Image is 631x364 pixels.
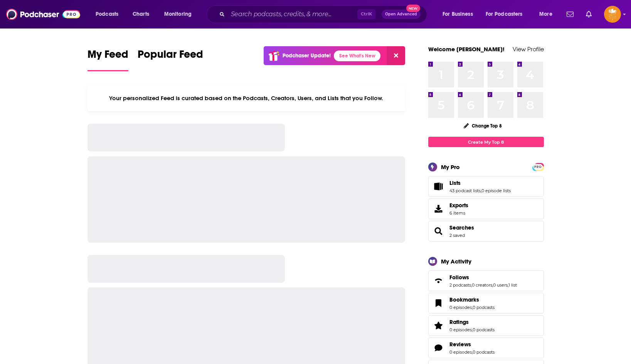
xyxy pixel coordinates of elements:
button: open menu [90,8,128,20]
span: , [472,349,473,355]
a: 0 podcasts [473,305,495,310]
span: Exports [449,202,468,209]
a: 2 podcasts [449,282,471,288]
span: Searches [428,221,544,242]
p: Podchaser Update! [283,52,331,59]
a: Show notifications dropdown [583,8,595,21]
span: Popular Feed [138,48,203,65]
a: Welcome [PERSON_NAME]! [428,45,505,53]
a: Popular Feed [138,48,203,71]
span: Exports [431,203,446,214]
a: Searches [449,224,474,231]
a: See What's New [334,50,380,61]
a: Follows [449,274,517,281]
span: Follows [428,270,544,291]
span: New [406,5,420,12]
a: Ratings [431,320,446,331]
input: Search podcasts, credits, & more... [228,8,357,20]
button: Change Top 8 [459,121,507,131]
span: , [472,327,473,332]
span: For Business [443,9,473,20]
button: open menu [437,8,483,20]
a: Exports [428,198,544,219]
span: Reviews [428,337,544,358]
button: Open AdvancedNew [382,10,421,19]
span: More [539,9,552,20]
button: Show profile menu [604,6,621,23]
span: Lists [449,179,461,186]
span: Ctrl K [357,9,375,19]
a: Follows [431,275,446,286]
span: , [492,282,493,288]
a: Reviews [449,341,495,348]
div: My Activity [441,258,471,265]
span: 6 items [449,210,468,216]
a: 43 podcast lists [449,188,481,193]
button: open menu [159,8,202,20]
span: Monitoring [164,9,192,20]
span: PRO [533,164,543,170]
a: Create My Top 8 [428,137,544,147]
div: Your personalized Feed is curated based on the Podcasts, Creators, Users, and Lists that you Follow. [87,85,406,111]
a: Bookmarks [449,296,495,303]
button: open menu [534,8,562,20]
span: , [481,188,481,193]
span: Bookmarks [449,296,479,303]
a: 0 episodes [449,327,472,332]
a: Reviews [431,342,446,353]
a: Searches [431,226,446,237]
a: View Profile [513,45,544,53]
span: For Podcasters [486,9,523,20]
span: Open Advanced [385,12,417,16]
a: Charts [128,8,154,20]
span: Bookmarks [428,293,544,314]
span: Ratings [449,319,469,325]
button: open menu [481,8,534,20]
span: Lists [428,176,544,197]
span: Ratings [428,315,544,336]
a: 0 episodes [449,349,472,355]
a: 0 creators [472,282,492,288]
a: Show notifications dropdown [564,8,577,21]
div: Search podcasts, credits, & more... [214,5,434,23]
a: Lists [449,179,511,186]
span: , [508,282,508,288]
img: Podchaser - Follow, Share and Rate Podcasts [6,7,80,22]
a: Lists [431,181,446,192]
a: 0 users [493,282,508,288]
div: My Pro [441,163,460,171]
a: 1 list [508,282,517,288]
a: Ratings [449,319,495,325]
span: , [471,282,472,288]
a: 0 podcasts [473,349,495,355]
span: Podcasts [96,9,118,20]
img: User Profile [604,6,621,23]
a: 2 saved [449,233,465,238]
a: 0 episodes [449,305,472,310]
span: Reviews [449,341,471,348]
a: PRO [533,164,543,169]
a: Bookmarks [431,298,446,309]
span: Logged in as ShreveWilliams [604,6,621,23]
span: Charts [133,9,149,20]
span: , [472,305,473,310]
span: My Feed [87,48,128,65]
a: My Feed [87,48,128,71]
a: 0 episode lists [481,188,511,193]
a: 0 podcasts [473,327,495,332]
span: Follows [449,274,469,281]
